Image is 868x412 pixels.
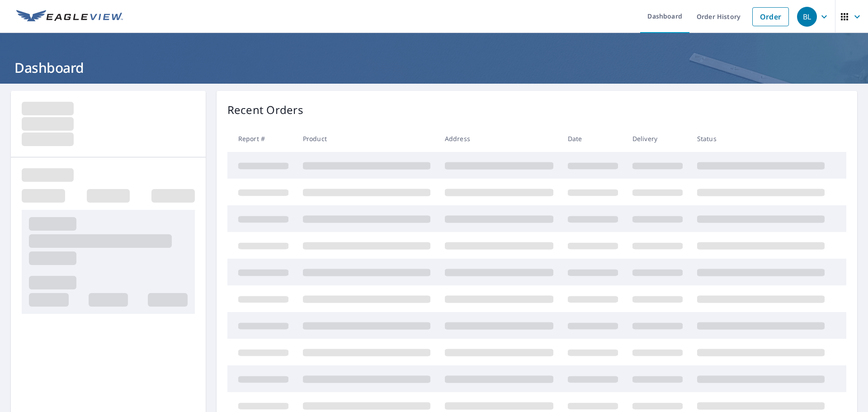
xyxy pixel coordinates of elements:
[690,125,832,152] th: Status
[625,125,690,152] th: Delivery
[227,102,303,118] p: Recent Orders
[561,125,625,152] th: Date
[296,125,438,152] th: Product
[438,125,561,152] th: Address
[227,125,296,152] th: Report #
[11,58,857,77] h1: Dashboard
[752,7,789,26] a: Order
[16,10,123,24] img: EV Logo
[797,7,817,27] div: BL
